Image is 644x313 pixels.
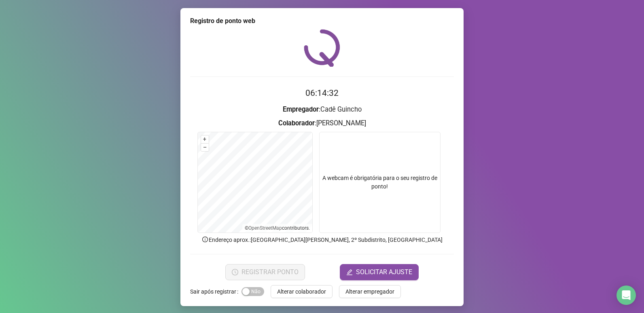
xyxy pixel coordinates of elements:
li: © contributors. [245,225,310,231]
span: Alterar empregador [345,287,394,296]
button: REGISTRAR PONTO [225,264,305,280]
a: OpenStreetMap [248,225,282,231]
strong: Empregador [283,106,319,113]
span: SOLICITAR AJUSTE [356,267,412,277]
label: Sair após registrar [190,285,241,298]
span: edit [346,269,353,275]
h3: : Cadê Guincho [190,104,454,115]
button: editSOLICITAR AJUSTE [340,264,419,280]
img: QRPoint [304,29,340,67]
button: Alterar colaborador [271,285,333,298]
span: info-circle [201,236,209,243]
time: 06:14:32 [305,88,339,98]
button: Alterar empregador [339,285,401,298]
button: + [201,135,209,143]
div: Registro de ponto web [190,16,454,26]
span: Alterar colaborador [277,287,326,296]
div: A webcam é obrigatória para o seu registro de ponto! [319,132,441,233]
strong: Colaborador [278,119,315,127]
div: Open Intercom Messenger [616,286,636,305]
p: Endereço aprox. : [GEOGRAPHIC_DATA][PERSON_NAME], 2º Subdistrito, [GEOGRAPHIC_DATA] [190,235,454,244]
h3: : [PERSON_NAME] [190,118,454,129]
button: – [201,144,209,151]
